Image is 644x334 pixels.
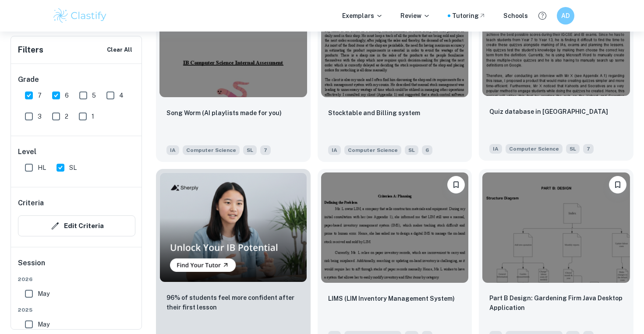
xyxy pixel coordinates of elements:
span: SL [566,144,580,154]
span: Computer Science [506,144,563,154]
span: 1 [92,112,94,121]
p: LIMS (LIM Inventory Management System) [328,294,455,303]
span: Computer Science [183,145,240,155]
span: 7 [38,91,42,100]
span: 2025 [18,306,135,314]
p: 96% of students feel more confident after their first lesson [166,293,300,312]
span: 7 [260,145,271,155]
span: Computer Science [344,145,401,155]
span: SL [69,163,77,172]
span: May [38,320,50,329]
a: Tutoring [452,11,486,21]
h6: Criteria [18,198,44,208]
span: 2 [65,112,68,121]
span: HL [38,163,46,172]
span: 2026 [18,275,135,283]
h6: Filters [18,44,43,56]
img: Thumbnail [159,172,307,282]
span: 6 [65,91,69,100]
button: AD [557,7,574,25]
button: Edit Criteria [18,215,135,236]
span: IA [166,145,179,155]
h6: AD [561,11,571,21]
span: May [38,289,50,299]
a: Schools [503,11,528,21]
span: 3 [38,112,42,121]
button: Clear All [105,43,134,56]
p: Song Worm (AI playlists made for you) [166,108,282,118]
p: Review [400,11,430,21]
span: IA [328,145,341,155]
h6: Level [18,147,135,157]
button: Bookmark [609,176,626,193]
p: Part B Design: Gardening Firm Java Desktop Application [489,293,623,313]
img: Computer Science IA example thumbnail: LIMS (LIM Inventory Management System) [321,172,469,283]
span: IA [489,144,502,154]
img: Clastify logo [52,7,108,25]
p: Exemplars [342,11,383,21]
span: SL [405,145,418,155]
p: Quiz database in Java [489,107,608,116]
span: 6 [422,145,432,155]
span: SL [243,145,257,155]
h6: Grade [18,74,135,85]
span: 4 [119,91,124,100]
span: 7 [583,144,594,154]
p: Stocktable and Billing system [328,108,420,118]
h6: Session [18,258,135,275]
button: Bookmark [447,176,465,193]
span: 5 [92,91,96,100]
button: Help and Feedback [535,8,550,23]
img: Computer Science IA example thumbnail: Part B Design: Gardening Firm Java Deskt [482,172,630,283]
